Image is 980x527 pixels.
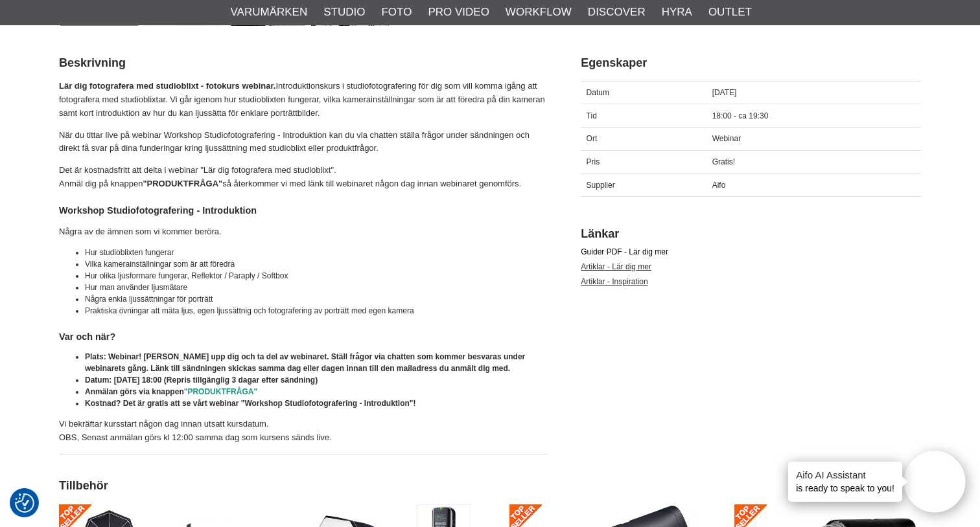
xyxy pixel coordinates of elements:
[662,4,692,21] a: Hyra
[587,181,615,190] span: Supplier
[85,293,548,305] li: Några enkla ljussättningar för porträtt
[428,4,489,21] a: Pro Video
[184,387,257,396] span: "PRODUKTFRÅGA"
[796,468,894,482] h4: Aifo AI Assistant
[587,111,597,120] span: Tid
[712,181,726,190] span: Aifo
[712,88,737,97] span: [DATE]
[788,462,902,502] div: is ready to speak to you!
[381,4,412,21] a: Foto
[85,282,548,293] li: Hur man använder ljusmätare
[85,247,548,258] li: Hur studioblixten fungerar
[588,4,646,21] a: Discover
[85,399,416,408] strong: Kostnad? Det är gratis att se vårt webinar "Workshop Studiofotografering - Introduktion"!
[712,157,735,166] span: Gratis!
[85,387,257,396] strong: Anmälan görs via knappen
[59,330,548,343] h4: Var och när?
[59,418,548,445] p: Vi bekräftar kursstart någon dag innan utsatt kursdatum. OBS, Senast anmälan görs kl 12:00 samma ...
[581,226,921,242] h2: Länkar
[59,80,548,120] p: Introduktionskurs i studiofotografering för dig som vill komma igång att fotografera med studiobl...
[85,258,548,270] li: Vilka kamerainställningar som är att föredra
[85,376,318,385] strong: Datum: [DATE] 18:00 (Repris tillgänglig 3 dagar efter sändning)
[587,134,598,143] span: Ort
[59,225,548,239] p: Några av de ämnen som vi kommer beröra.
[708,4,752,21] a: Outlet
[581,55,921,71] h2: Egenskaper
[231,4,308,21] a: Varumärken
[581,247,668,256] a: Guider PDF - Lär dig mer
[59,55,548,71] h2: Beskrivning
[712,134,741,143] span: Webinar
[85,352,525,373] strong: Plats: Webinar! [PERSON_NAME] upp dig och ta del av webinaret. Ställ frågor via chatten som komme...
[581,277,647,286] a: Artiklar - Inspiration
[506,4,572,21] a: Workflow
[143,179,222,188] strong: "PRODUKTFRÅGA"
[15,491,34,515] button: Samtyckesinställningar
[587,157,600,166] span: Pris
[59,478,921,494] h2: Tillbehör
[59,129,548,156] p: När du tittar live på webinar Workshop Studiofotografering - Introduktion kan du via chatten stäl...
[581,262,651,271] a: Artiklar - Lär dig mer
[59,204,548,217] h4: Workshop Studiofotografering - Introduktion
[59,164,548,191] p: Det är kostnadsfritt att delta i webinar "Lär dig fotografera med studioblixt". Anmäl dig på knap...
[85,270,548,282] li: Hur olika ljusformare fungerar, Reflektor / Paraply / Softbox
[85,305,548,317] li: Praktiska övningar att mäta ljus, egen ljussättnig och fotografering av porträtt med egen kamera
[59,81,275,91] strong: Lär dig fotografera med studioblixt - fotokurs webinar.
[587,88,609,97] span: Datum
[323,4,365,21] a: Studio
[712,111,769,120] span: 18:00 - ca 19:30
[15,493,34,513] img: Revisit consent button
